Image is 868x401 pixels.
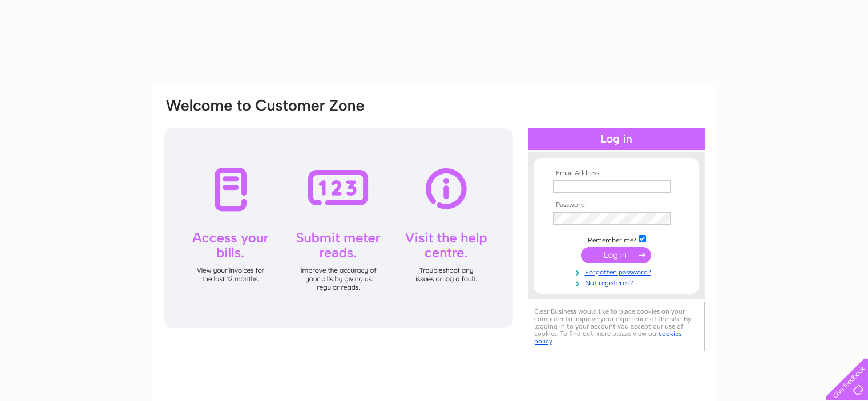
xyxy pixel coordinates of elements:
td: Remember me? [550,233,683,245]
div: Clear Business would like to place cookies on your computer to improve your experience of the sit... [528,302,705,351]
a: Not registered? [553,277,683,287]
input: Submit [581,247,651,263]
a: Forgotten password? [553,266,683,277]
th: Password: [550,201,683,209]
th: Email Address: [550,169,683,177]
a: cookies policy [534,330,681,345]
